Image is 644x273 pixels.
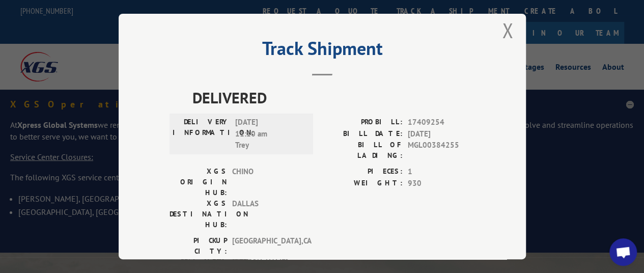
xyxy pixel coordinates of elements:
span: CHINO [232,166,301,198]
button: Close modal [502,17,513,44]
a: Open chat [609,238,637,266]
label: PICKUP CITY: [170,235,227,257]
span: [GEOGRAPHIC_DATA] , CA [232,235,301,257]
label: BILL DATE: [322,128,403,140]
label: WEIGHT: [322,177,403,189]
span: 930 [408,177,475,189]
span: 1 [408,166,475,178]
span: 17409254 [408,117,475,128]
label: XGS ORIGIN HUB: [170,166,227,198]
span: [DATE] [408,128,475,140]
span: DELIVERED [192,86,475,109]
span: MGL00384255 [408,140,475,161]
span: DALLAS [232,198,301,230]
span: [DATE] 11:10 am Trey [235,117,304,151]
label: DELIVERY INFORMATION: [173,117,230,151]
label: XGS DESTINATION HUB: [170,198,227,230]
label: PIECES: [322,166,403,178]
label: BILL OF LADING: [322,140,403,161]
label: PROBILL: [322,117,403,128]
h2: Track Shipment [170,41,475,61]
